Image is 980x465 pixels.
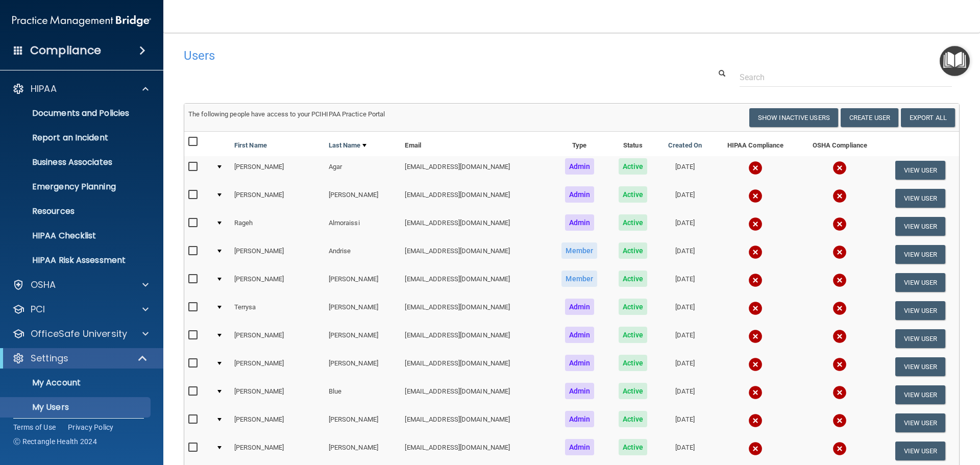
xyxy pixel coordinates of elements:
button: View User [895,245,946,264]
td: [PERSON_NAME] [325,353,401,381]
td: [EMAIL_ADDRESS][DOMAIN_NAME] [401,156,550,184]
p: Emergency Planning [7,182,146,192]
button: View User [895,357,946,376]
button: View User [895,442,946,460]
td: [DATE] [657,381,713,409]
a: OSHA [12,279,149,291]
td: [PERSON_NAME] [325,268,401,297]
button: View User [895,329,946,348]
img: cross.ca9f0e7f.svg [832,385,847,400]
img: cross.ca9f0e7f.svg [832,245,847,259]
td: [EMAIL_ADDRESS][DOMAIN_NAME] [401,353,550,381]
td: [PERSON_NAME] [230,353,325,381]
span: Admin [565,214,595,231]
a: PCI [12,303,149,315]
a: Settings [12,352,148,364]
span: Ⓒ Rectangle Health 2024 [13,436,97,447]
td: [EMAIL_ADDRESS][DOMAIN_NAME] [401,409,550,437]
button: View User [895,161,946,180]
button: View User [895,301,946,320]
td: [PERSON_NAME] [325,325,401,353]
td: [DATE] [657,184,713,212]
p: OfficeSafe University [31,328,127,340]
span: Active [619,158,648,175]
td: [EMAIL_ADDRESS][DOMAIN_NAME] [401,240,550,268]
img: cross.ca9f0e7f.svg [748,413,763,428]
img: PMB logo [12,11,151,31]
th: Type [551,132,608,156]
p: Settings [31,352,68,364]
p: OSHA [31,279,56,291]
th: Status [608,132,657,156]
img: cross.ca9f0e7f.svg [832,189,847,203]
td: [EMAIL_ADDRESS][DOMAIN_NAME] [401,381,550,409]
span: Active [619,411,648,427]
span: Active [619,327,648,343]
td: Agar [325,156,401,184]
td: [PERSON_NAME] [325,437,401,465]
img: cross.ca9f0e7f.svg [748,217,763,231]
span: Admin [565,158,595,175]
img: cross.ca9f0e7f.svg [748,329,763,344]
td: [DATE] [657,212,713,240]
a: Terms of Use [13,422,56,432]
td: [PERSON_NAME] [230,381,325,409]
td: Terrysa [230,297,325,325]
td: [EMAIL_ADDRESS][DOMAIN_NAME] [401,437,550,465]
td: [DATE] [657,353,713,381]
p: My Users [7,402,146,412]
span: Admin [565,327,595,343]
th: HIPAA Compliance [713,132,798,156]
td: [PERSON_NAME] [230,240,325,268]
span: Active [619,299,648,315]
td: [DATE] [657,409,713,437]
td: [PERSON_NAME] [325,184,401,212]
td: Blue [325,381,401,409]
img: cross.ca9f0e7f.svg [748,442,763,456]
a: Created On [668,139,702,152]
img: cross.ca9f0e7f.svg [832,273,847,287]
span: Member [561,242,597,259]
img: cross.ca9f0e7f.svg [832,301,847,315]
button: View User [895,385,946,404]
p: HIPAA Checklist [7,231,146,241]
img: cross.ca9f0e7f.svg [748,385,763,400]
a: First Name [234,139,267,152]
a: OfficeSafe University [12,328,149,340]
td: [PERSON_NAME] [325,297,401,325]
button: View User [895,273,946,292]
th: OSHA Compliance [798,132,881,156]
img: cross.ca9f0e7f.svg [748,273,763,287]
a: Export All [901,108,955,127]
td: [DATE] [657,325,713,353]
p: Business Associates [7,157,146,167]
h4: Compliance [30,43,101,58]
img: cross.ca9f0e7f.svg [748,245,763,259]
img: cross.ca9f0e7f.svg [832,413,847,428]
td: [EMAIL_ADDRESS][DOMAIN_NAME] [401,297,550,325]
span: Active [619,186,648,203]
button: Open Resource Center [940,46,970,76]
th: Email [401,132,550,156]
td: [PERSON_NAME] [230,268,325,297]
td: [DATE] [657,268,713,297]
td: Rageh [230,212,325,240]
p: Documents and Policies [7,108,146,118]
span: Active [619,271,648,287]
button: View User [895,189,946,208]
span: Active [619,242,648,259]
td: [EMAIL_ADDRESS][DOMAIN_NAME] [401,212,550,240]
p: Resources [7,206,146,216]
span: Active [619,214,648,231]
h4: Users [184,49,630,62]
img: cross.ca9f0e7f.svg [832,217,847,231]
button: View User [895,217,946,236]
span: Active [619,355,648,371]
span: Active [619,383,648,399]
span: Admin [565,383,595,399]
span: The following people have access to your PCIHIPAA Practice Portal [188,110,385,118]
td: [DATE] [657,156,713,184]
td: Almoraissi [325,212,401,240]
td: [EMAIL_ADDRESS][DOMAIN_NAME] [401,184,550,212]
button: Create User [841,108,898,127]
